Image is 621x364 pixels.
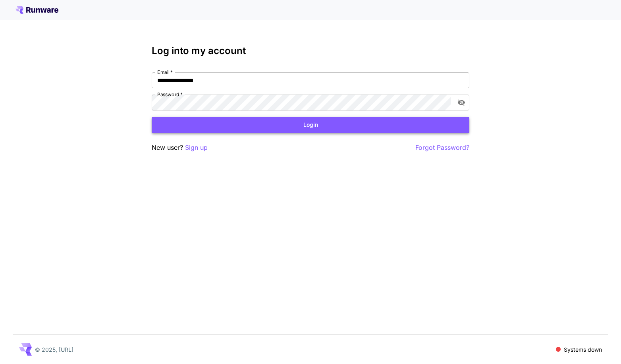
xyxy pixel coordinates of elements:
[185,143,208,153] button: Sign up
[564,345,602,354] p: Systems down
[454,95,469,110] button: toggle password visibility
[35,345,73,354] p: © 2025, [URL]
[157,91,183,98] label: Password
[157,69,173,76] label: Email
[152,117,469,133] button: Login
[415,143,469,153] button: Forgot Password?
[152,143,208,153] p: New user?
[152,45,469,56] h3: Log into my account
